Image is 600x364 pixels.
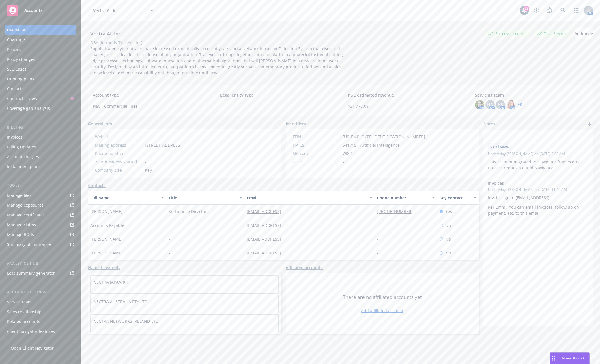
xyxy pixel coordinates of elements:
div: Billing [5,125,76,130]
div: Email [247,195,366,201]
div: Policy changes [7,55,35,64]
div: Related accounts [7,317,40,326]
a: Policy changes [5,55,76,64]
button: Full name [88,191,166,205]
span: P&C - Commercial lines [93,103,206,109]
div: 22 [524,6,529,11]
div: Year business started [95,159,143,165]
div: SSC Cases [7,65,27,74]
span: Servicing team [475,92,588,98]
div: Vectra AI, Inc. [88,30,125,37]
div: Manage BORs [7,230,34,239]
a: Affiliated accounts [286,265,323,271]
a: [EMAIL_ADDRESS] [247,222,286,228]
a: VECTRA AUSTRALIA PTY LTD [94,299,147,304]
span: $31,775.09 [348,103,461,109]
p: Per Emmi; You can email invoices, follow up on payment, etc. to this email. [488,204,588,216]
div: NAICS [293,142,340,148]
span: Updated by [PERSON_NAME] on [DATE] 9:03 AM [488,151,588,156]
a: Sales relationships [5,307,76,316]
span: KS [498,102,503,108]
a: VECTRA JAPAN KK [94,279,128,285]
span: Invoices [488,180,573,186]
div: Business Insurance [485,30,529,37]
div: Installment plans [7,162,41,171]
span: 541715 - Artificial Intelligence [343,142,400,148]
span: Accounts Payable [90,222,124,228]
span: - [488,135,573,141]
div: Total Rewards [534,30,570,37]
span: Notes [483,121,495,128]
a: Add affiliated account [361,308,403,314]
a: Policies [5,45,76,54]
a: Search [557,5,569,16]
button: Vectra AI, Inc. [88,5,160,16]
span: [PERSON_NAME] [90,208,123,214]
a: Contacts [5,84,76,93]
div: Contacts [7,84,24,93]
a: - [377,236,383,242]
a: Accounts [5,2,76,18]
span: - [169,250,170,256]
a: [PHONE_NUMBER] [377,209,417,214]
span: [US_EMPLOYER_IDENTIFICATION_NUMBER] [343,134,425,140]
div: Billing updates [7,142,36,152]
a: Switch app [571,5,582,16]
div: Manage exposures [7,201,44,210]
button: Nova Assist [550,352,590,364]
a: Manage BORs [5,230,76,239]
a: - [377,222,383,228]
div: Service team [7,297,32,307]
div: Coverage [7,35,25,44]
a: Client navigator features [5,327,76,336]
span: There are no affiliated accounts yet [343,294,422,301]
img: photo [475,100,484,109]
a: Manage certificates [5,210,76,220]
a: Service team [5,297,76,307]
span: - [220,103,334,109]
a: VECTRA NETWORKS IRELAND LTD [94,318,158,324]
a: Contract review [5,94,76,103]
a: Manage exposures [5,201,76,210]
p: Invoices go to [EMAIL_ADDRESS] [488,195,588,201]
div: Full name [90,195,158,201]
span: - [169,236,170,242]
span: - [169,222,170,228]
span: Updated by [PERSON_NAME] on [DATE] 11:46 AM [488,187,588,192]
span: [STREET_ADDRESS] [145,142,182,148]
div: Company size [95,167,143,173]
span: Nova Assist [562,356,585,361]
span: Accounts [24,8,42,13]
a: [EMAIL_ADDRESS] [247,236,286,242]
div: Manage certificates [7,210,45,220]
div: Key contact [440,195,470,201]
div: Invoices [7,133,23,142]
div: -CertificatesUpdatedby [PERSON_NAME] on [DATE] 9:03 AMThis account migrated to Navigator from ece... [483,130,593,176]
div: InvoicesUpdatedby [PERSON_NAME] on [DATE] 11:46 AMInvoices go to [EMAIL_ADDRESS]Per Emmi; You can... [483,176,593,221]
div: Phone number [95,150,143,156]
a: Manage claims [5,220,76,229]
a: Overview [5,25,76,35]
div: Coverage gap analysis [7,104,50,113]
div: Overview [7,25,25,35]
div: Account charges [7,152,39,161]
div: Tools [5,183,76,188]
div: Title [169,195,236,201]
div: Policies [7,45,21,54]
a: - [377,250,383,256]
button: Key contact [437,191,479,205]
span: HA [487,102,493,108]
img: photo [506,100,515,109]
div: Drag to move [550,353,557,364]
a: Coverage gap analysis [5,104,76,113]
span: Yes [445,208,452,214]
button: Email [244,191,375,205]
a: Account charges [5,152,76,161]
span: - [145,159,146,165]
div: Contract review [7,94,37,103]
a: Loss summary generator [5,269,76,278]
a: Installment plans [5,162,76,171]
button: Title [166,191,244,205]
span: - [145,150,146,156]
